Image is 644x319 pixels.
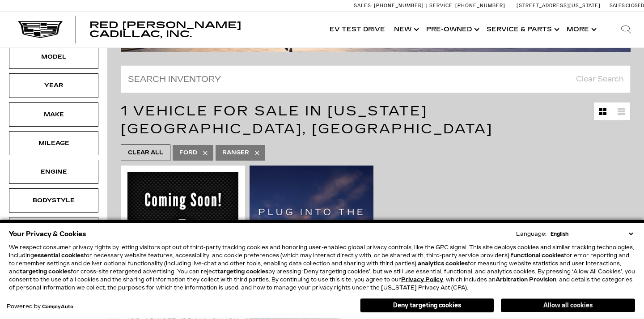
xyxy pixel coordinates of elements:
[31,110,76,120] div: Make
[496,276,556,283] strong: Arbitration Provision
[9,217,98,242] div: TrimTrim
[562,12,599,47] button: More
[222,148,249,159] span: Ranger
[31,81,76,91] div: Year
[9,132,98,156] div: MileageMileage
[501,299,635,312] button: Allow all cookies
[179,148,197,159] span: Ford
[517,3,601,9] a: [STREET_ADDRESS][US_STATE]
[121,66,631,94] input: Search Inventory
[42,304,73,310] a: ComplyAuto
[374,3,424,9] span: [PHONE_NUMBER]
[121,103,493,137] span: 1 Vehicle for Sale in [US_STATE][GEOGRAPHIC_DATA], [GEOGRAPHIC_DATA]
[354,3,373,9] span: Sales:
[128,148,163,159] span: Clear All
[18,21,63,38] img: Cadillac Dark Logo with Cadillac White Text
[20,268,71,275] strong: targeting cookies
[360,298,494,313] button: Deny targeting cookies
[7,304,73,310] div: Powered by
[9,160,98,184] div: EngineEngine
[401,276,443,283] a: Privacy Policy
[390,12,422,47] a: New
[429,3,454,9] span: Service:
[31,167,76,177] div: Engine
[455,3,505,9] span: [PHONE_NUMBER]
[418,260,468,267] strong: analytics cookies
[89,21,316,38] a: Red [PERSON_NAME] Cadillac, Inc.
[9,243,635,292] p: We respect consumer privacy rights by letting visitors opt out of third-party tracking cookies an...
[548,230,635,238] select: Language Select
[426,3,508,8] a: Service: [PHONE_NUMBER]
[511,252,564,259] strong: functional cookies
[31,52,76,62] div: Model
[31,196,76,206] div: Bodystyle
[9,228,86,240] span: Your Privacy & Cookies
[482,12,562,47] a: Service & Parts
[9,45,98,69] div: ModelModel
[516,231,547,237] div: Language:
[9,189,98,213] div: BodystyleBodystyle
[31,139,76,149] div: Mileage
[9,74,98,98] div: YearYear
[127,173,238,258] img: 2024 Ford Ranger XLT
[422,12,482,47] a: Pre-Owned
[325,12,390,47] a: EV Test Drive
[626,3,644,9] span: Closed
[354,3,426,8] a: Sales: [PHONE_NUMBER]
[89,20,241,39] span: Red [PERSON_NAME] Cadillac, Inc.
[610,3,626,9] span: Sales:
[217,268,268,275] strong: targeting cookies
[9,103,98,127] div: MakeMake
[34,252,84,259] strong: essential cookies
